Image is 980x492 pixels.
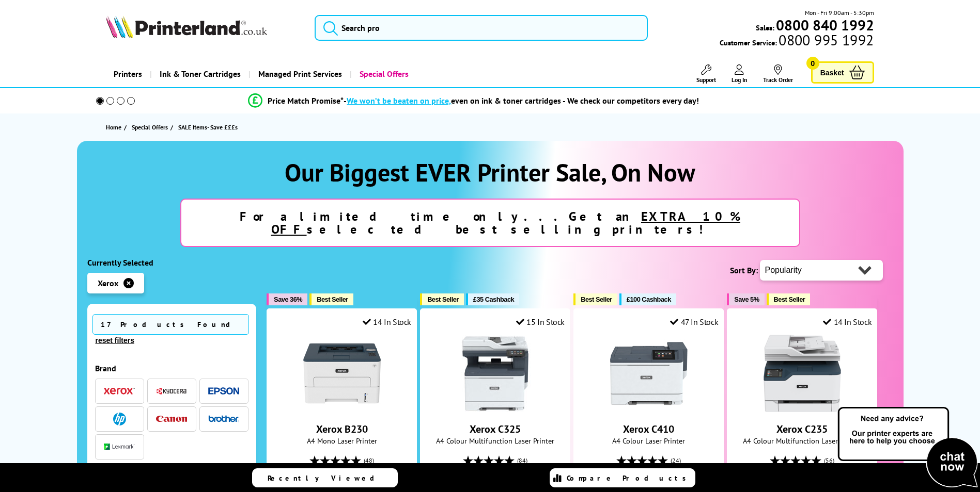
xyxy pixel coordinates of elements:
img: Brother [208,415,239,422]
a: Ink & Toner Cartridges [150,61,248,87]
span: 17 Products Found [92,314,249,335]
span: Recently Viewed [268,473,385,483]
div: 15 In Stock [516,317,565,327]
span: Sort By: [730,265,758,275]
button: Best Seller [573,293,617,305]
a: Support [696,64,716,84]
button: Best Seller [420,293,464,305]
button: HP [101,412,138,426]
span: Customer Service: [720,35,874,47]
button: Save 36% [267,293,307,305]
span: £100 Cashback [627,296,671,303]
b: 0800 840 1992 [776,15,874,35]
a: Printerland Logo [106,15,302,40]
span: Save 5% [734,296,759,303]
div: Brand [95,363,249,373]
a: Home [106,122,124,133]
button: Lexmark [101,440,138,454]
a: Track Order [763,64,793,84]
img: Xerox C410 [610,335,688,412]
span: A4 Colour Laser Printer [579,436,718,446]
span: (84) [517,451,527,470]
span: (24) [671,451,681,470]
span: Ink & Toner Cartridges [160,61,241,87]
a: Compare Products [550,468,695,487]
button: Best Seller [767,293,811,305]
a: Xerox C235 [764,404,841,414]
a: Xerox B230 [316,422,368,436]
button: Xerox [101,384,138,398]
button: Kyocera [153,384,190,398]
span: Special Offers [132,122,168,133]
span: £35 Cashback [473,296,514,303]
span: Best Seller [317,296,348,303]
img: Canon [156,416,187,422]
a: Xerox B230 [303,404,381,414]
span: Sales: [756,23,774,32]
a: Xerox C410 [610,404,688,414]
a: Xerox C325 [470,422,521,436]
a: Recently Viewed [252,468,398,487]
span: Mon - Fri 9:00am - 5:30pm [805,8,874,18]
a: Printers [106,61,150,87]
button: Epson [205,384,242,398]
div: 14 In Stock [363,317,411,327]
span: Xerox [98,278,118,288]
span: A4 Colour Multifunction Laser Printer [426,436,565,446]
a: Special Offers [350,61,416,87]
h1: Our Biggest EVER Printer Sale, On Now [87,156,893,188]
a: 0800 840 1992 [774,20,874,30]
img: Xerox [104,387,135,395]
button: £100 Cashback [619,293,676,305]
span: (48) [364,451,374,470]
button: £35 Cashback [466,293,519,305]
img: Lexmark [104,444,135,450]
div: - even on ink & toner cartridges - We check our competitors every day! [344,95,699,106]
img: Xerox C235 [764,335,841,412]
button: reset filters [92,336,137,345]
span: A4 Colour Multifunction Laser Printer [733,436,872,446]
span: SALE Items- Save £££s [178,123,238,131]
img: Printerland Logo [106,15,267,38]
span: Best Seller [774,296,805,303]
img: Epson [208,387,239,395]
span: Basket [820,65,844,79]
span: Compare Products [567,473,692,483]
span: Best Seller [581,296,612,303]
span: 0 [806,57,819,70]
strong: For a limited time only...Get an selected best selling printers! [240,208,740,237]
a: Xerox C235 [776,422,828,436]
a: Managed Print Services [248,61,350,87]
span: Best Seller [427,296,459,303]
a: Xerox C410 [623,422,674,436]
div: Currently Selected [87,257,257,268]
button: Brother [205,412,242,426]
button: Best Seller [309,293,353,305]
span: Save 36% [274,296,302,303]
span: Price Match Promise* [268,95,344,106]
a: Log In [732,64,748,84]
span: (56) [824,451,834,470]
img: Xerox B230 [303,335,381,412]
div: 47 In Stock [670,317,718,327]
u: EXTRA 10% OFF [271,208,741,237]
img: HP [113,413,126,425]
a: Xerox C325 [457,404,534,414]
span: Log In [732,76,748,84]
span: Support [696,76,716,84]
li: modal_Promise [82,92,866,110]
img: Xerox C325 [457,335,534,412]
button: Save 5% [727,293,764,305]
a: Special Offers [132,122,170,133]
span: A4 Mono Laser Printer [272,436,411,446]
span: We won’t be beaten on price, [347,95,451,106]
span: 0800 995 1992 [777,35,874,45]
img: Kyocera [156,387,187,395]
button: Canon [153,412,190,426]
img: Open Live Chat window [835,405,980,490]
div: 14 In Stock [823,317,872,327]
a: Basket 0 [811,61,874,84]
input: Search pro [315,15,648,41]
